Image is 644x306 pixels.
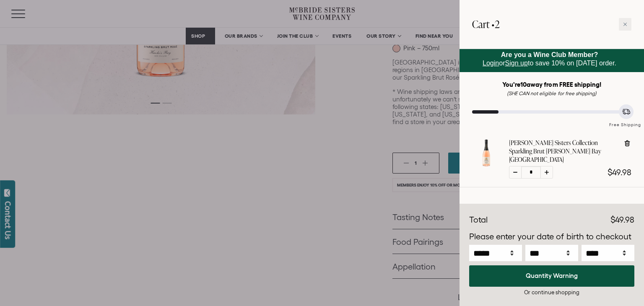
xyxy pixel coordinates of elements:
a: Sign up [505,60,528,67]
p: Please enter your date of birth to checkout [469,231,634,243]
div: Total [469,214,488,226]
a: Login [483,60,499,67]
strong: Are you a Wine Club Member? [501,51,598,58]
a: [PERSON_NAME] Sisters Collection Sparkling Brut [PERSON_NAME] Bay [GEOGRAPHIC_DATA] [509,139,617,164]
span: 10 [520,81,527,88]
span: 2 [495,17,500,31]
span: $49.98 [608,168,631,177]
span: or to save 10% on [DATE] order. [483,51,616,67]
div: Free Shipping [606,114,644,128]
a: McBride Sisters Collection Sparkling Brut Rose Hawke's Bay NV [472,160,501,169]
em: (SHE CAN not eligible for free shipping) [507,91,597,96]
button: Quantity Warning [469,265,634,287]
div: Or continue shopping [469,288,634,296]
h2: Cart • [472,13,500,36]
span: $49.98 [610,215,634,224]
strong: You're away from FREE shipping! [502,81,601,88]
